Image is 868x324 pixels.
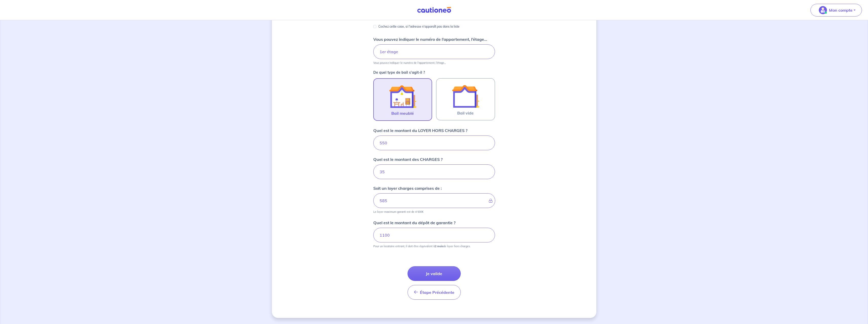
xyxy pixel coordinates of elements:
[373,193,495,208] input: - €
[452,83,479,110] img: illu_empty_lease.svg
[373,244,470,248] p: Pour un locataire entrant, il doit être équivalent à de loyer hors charges.
[373,36,487,42] p: Vous pouvez indiquer le numéro de l’appartement, l’étage...
[408,266,461,281] button: Je valide
[373,210,423,214] p: Le loyer maximum garanti est de 4 500€
[457,110,474,116] span: Bail vide
[810,4,862,16] button: illu_account_valid_menu.svgMon compte
[415,7,453,13] img: Cautioneo
[819,6,827,14] img: illu_account_valid_menu.svg
[420,290,454,295] span: Étape Précédente
[373,127,467,134] p: Quel est le montant du LOYER HORS CHARGES ?
[373,61,446,65] p: Vous pouvez indiquer le numéro de l’appartement, l’étage...
[373,44,495,59] input: Appartement 2
[378,24,459,30] p: Cochez cette case, si l'adresse n'apparaît pas dans la liste
[373,228,495,242] input: 750€
[373,185,442,191] p: Soit un loyer charges comprises de :
[391,110,414,116] span: Bail meublé
[408,285,461,300] button: Étape Précédente
[389,83,416,110] img: illu_furnished_lease.svg
[373,220,455,226] p: Quel est le montant du dépôt de garantie ?
[435,244,443,248] strong: 2 mois
[373,164,495,179] input: 80 €
[373,71,495,74] p: De quel type de bail s’agit-il ?
[829,7,853,13] p: Mon compte
[373,136,495,150] input: 750€
[373,156,442,162] p: Quel est le montant des CHARGES ?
